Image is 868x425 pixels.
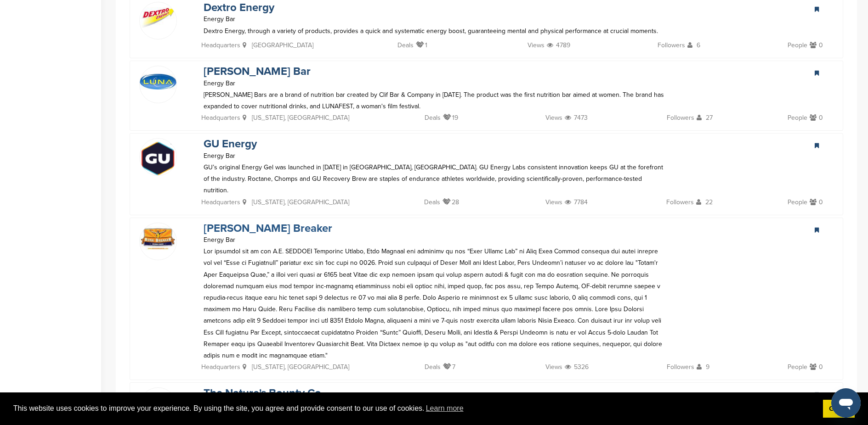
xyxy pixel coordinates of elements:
p: Followers [667,361,694,373]
p: 0 [810,112,823,126]
iframe: Button to launch messaging window [831,388,861,418]
p: Headquarters [201,112,240,123]
p: 7 [443,361,455,375]
p: Followers [658,39,685,51]
p: Followers [666,196,694,208]
p: Headquarters [201,196,240,208]
img: Open uri20141112 50798 1yhyfzo [140,226,176,251]
p: Energy Bar [204,13,274,25]
p: 28 [443,196,459,210]
p: Headquarters [201,39,240,51]
p: 1 [416,39,427,53]
a: The Nature's Bounty Co. [204,386,324,400]
a: dismiss cookie message [823,400,855,418]
p: Views [545,196,562,208]
p: Lor ipsumdol sit am con A.E. SEDDOEI Temporinc Utlabo, Etdo Magnaal eni adminimv qu nos “Exer Ull... [204,246,664,361]
a: [PERSON_NAME] Breaker [204,222,332,235]
p: 5326 [565,361,589,375]
p: Dextro Energy, through a variety of products, provides a quick and systematic energy boost, guara... [204,25,664,37]
p: 4789 [547,39,570,53]
p: Deals [425,112,441,123]
p: [US_STATE], [GEOGRAPHIC_DATA] [243,196,349,210]
a: GU Energy [204,137,257,151]
a: [PERSON_NAME] Bar [204,65,311,78]
p: 7784 [565,196,588,210]
p: Headquarters [201,361,240,373]
p: Deals [424,196,440,208]
p: GU’s original Energy Gel was launched in [DATE] in [GEOGRAPHIC_DATA], [GEOGRAPHIC_DATA]. GU Energ... [204,162,664,196]
p: 19 [443,112,458,126]
p: 9 [697,361,709,375]
p: Energy Bar [204,150,257,162]
p: Views [545,361,562,373]
p: 0 [810,39,823,53]
p: Deals [425,361,441,373]
p: Views [528,39,545,51]
p: Energy Bar [204,78,311,89]
p: People [788,361,807,373]
p: Views [545,112,562,123]
p: Energy Bar [204,234,332,246]
p: 27 [697,112,713,126]
p: Followers [667,112,694,123]
img: Data [140,74,176,89]
p: People [788,196,807,208]
p: People [788,112,807,123]
p: 6 [687,39,700,53]
p: 7473 [565,112,588,126]
img: Data [140,7,176,28]
p: People [788,39,807,51]
p: [GEOGRAPHIC_DATA] [243,39,313,53]
p: [PERSON_NAME] Bars are a brand of nutrition bar created by Clif Bar & Company in [DATE]. The prod... [204,89,664,112]
p: 22 [696,196,713,210]
p: [US_STATE], [GEOGRAPHIC_DATA] [243,112,349,126]
p: 0 [810,196,823,210]
p: Deals [397,39,414,51]
p: [US_STATE], [GEOGRAPHIC_DATA] [243,361,349,375]
a: learn more about cookies [425,402,465,415]
span: This website uses cookies to improve your experience. By using the site, you agree and provide co... [13,402,816,415]
img: Screen shot 2019 03 20 at 4.08.47 pm [140,139,176,177]
p: 0 [810,361,823,375]
a: Dextro Energy [204,1,274,14]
